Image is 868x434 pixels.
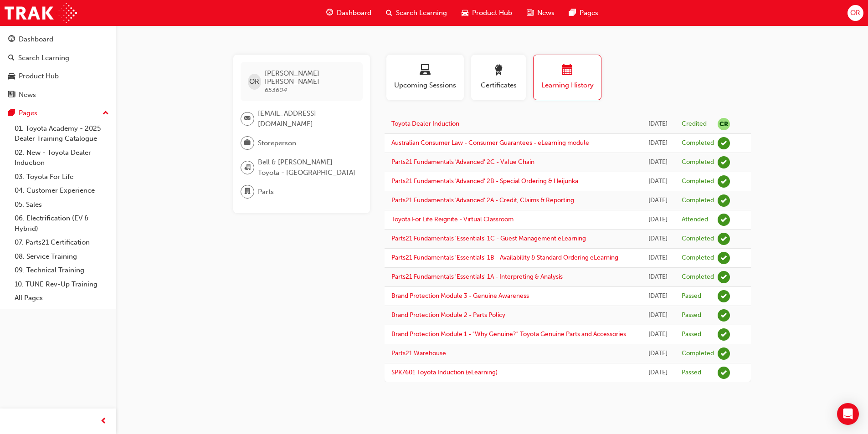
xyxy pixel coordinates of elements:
a: search-iconSearch Learning [379,4,454,22]
span: search-icon [386,7,392,19]
a: Parts21 Fundamentals 'Essentials' 1C - Guest Management eLearning [391,235,586,242]
a: Australian Consumer Law - Consumer Guarantees - eLearning module [391,139,589,147]
div: Fri Mar 01 2024 11:39:17 GMT+1000 (Australian Eastern Standard Time) [648,253,668,263]
span: learningRecordVerb_COMPLETE-icon [718,175,730,188]
a: Parts21 Fundamentals 'Advanced' 2C - Value Chain [391,158,534,166]
span: learningRecordVerb_PASS-icon [718,328,730,341]
button: OR [847,5,863,21]
div: Completed [682,177,714,186]
span: [EMAIL_ADDRESS][DOMAIN_NAME] [258,108,355,129]
div: Thu Feb 01 2024 09:45:50 GMT+1000 (Australian Eastern Standard Time) [648,368,668,378]
span: pages-icon [8,109,15,117]
a: 07. Parts21 Certification [11,235,113,250]
a: news-iconNews [519,4,562,22]
button: Certificates [471,55,526,100]
span: news-icon [527,7,534,19]
span: learningRecordVerb_COMPLETE-icon [718,137,730,149]
span: learningRecordVerb_COMPLETE-icon [718,347,730,360]
span: car-icon [462,7,468,19]
span: learningRecordVerb_ATTEND-icon [718,214,730,226]
span: pages-icon [569,7,576,19]
div: Fri Mar 01 2024 10:45:29 GMT+1000 (Australian Eastern Standard Time) [648,291,668,301]
a: Toyota Dealer Induction [391,120,459,128]
a: Parts21 Fundamentals 'Essentials' 1B - Availability & Standard Ordering eLearning [391,254,618,261]
span: learningRecordVerb_PASS-icon [718,290,730,302]
div: Passed [682,292,701,301]
a: pages-iconPages [562,4,606,22]
div: Passed [682,311,701,320]
span: learningRecordVerb_COMPLETE-icon [718,233,730,245]
span: learningRecordVerb_PASS-icon [718,309,730,322]
a: 03. Toyota For Life [11,170,113,184]
div: Credited [682,120,707,128]
span: Pages [580,8,598,18]
a: Trak [5,3,77,23]
div: Fri Mar 01 2024 09:43:25 GMT+1000 (Australian Eastern Standard Time) [648,329,668,340]
div: Passed [682,368,701,377]
span: laptop-icon [420,65,431,77]
button: Pages [4,105,113,122]
span: organisation-icon [244,162,251,174]
div: Tue Mar 26 2024 15:30:00 GMT+1000 (Australian Eastern Standard Time) [648,214,668,225]
span: Bell & [PERSON_NAME] Toyota - [GEOGRAPHIC_DATA] [258,157,355,178]
span: Learning History [540,80,594,91]
a: 10. TUNE Rev-Up Training [11,277,113,291]
span: 653604 [265,86,287,94]
div: Fri Apr 19 2024 13:41:53 GMT+1000 (Australian Eastern Standard Time) [648,195,668,206]
div: Attended [682,215,708,224]
a: Parts21 Fundamentals 'Advanced' 2B - Special Ordering & Heijunka [391,177,578,185]
a: car-iconProduct Hub [454,4,519,22]
div: Completed [682,273,714,281]
span: Storeperson [258,138,296,148]
div: Completed [682,349,714,358]
div: Fri Mar 01 2024 11:57:18 GMT+1000 (Australian Eastern Standard Time) [648,234,668,244]
span: guage-icon [8,36,15,44]
a: News [4,87,113,103]
span: [PERSON_NAME] [PERSON_NAME] [265,69,355,86]
span: learningRecordVerb_COMPLETE-icon [718,252,730,264]
a: Parts21 Fundamentals 'Essentials' 1A - Interpreting & Analysis [391,273,563,281]
div: Tue Mar 25 2025 22:00:00 GMT+1000 (Australian Eastern Standard Time) [648,119,668,129]
a: Brand Protection Module 1 - "Why Genuine?" Toyota Genuine Parts and Accessories [391,330,626,338]
div: Product Hub [19,71,59,82]
a: 04. Customer Experience [11,184,113,198]
button: Upcoming Sessions [386,55,464,100]
span: Product Hub [472,8,512,18]
div: Completed [682,196,714,205]
div: Completed [682,158,714,167]
a: SPK7601 Toyota Induction (eLearning) [391,368,498,376]
a: All Pages [11,291,113,305]
a: Brand Protection Module 3 - Genuine Awareness [391,292,529,300]
a: Product Hub [4,68,113,85]
span: null-icon [718,118,730,130]
button: DashboardSearch LearningProduct HubNews [4,29,113,105]
a: Parts21 Warehouse [391,349,446,357]
span: Upcoming Sessions [393,80,457,91]
span: department-icon [244,186,251,198]
span: email-icon [244,113,251,125]
a: 06. Electrification (EV & Hybrid) [11,211,113,235]
span: prev-icon [100,416,107,427]
a: 05. Sales [11,198,113,212]
span: News [537,8,555,18]
a: Brand Protection Module 2 - Parts Policy [391,311,505,319]
span: OR [249,77,259,87]
div: Fri Apr 19 2024 14:09:53 GMT+1000 (Australian Eastern Standard Time) [648,157,668,168]
div: Thu Feb 01 2024 11:12:08 GMT+1000 (Australian Eastern Standard Time) [648,348,668,359]
span: OR [850,8,860,18]
div: Fri Mar 01 2024 11:25:18 GMT+1000 (Australian Eastern Standard Time) [648,272,668,282]
div: Pages [19,108,37,118]
button: Learning History [533,55,601,100]
div: Dashboard [19,34,53,45]
div: Open Intercom Messenger [837,403,859,425]
div: Completed [682,139,714,148]
span: up-icon [103,107,109,119]
span: Certificates [478,80,519,91]
span: Dashboard [337,8,371,18]
div: Fri Mar 01 2024 10:13:29 GMT+1000 (Australian Eastern Standard Time) [648,310,668,321]
span: search-icon [8,54,15,62]
div: Fri Apr 19 2024 14:08:55 GMT+1000 (Australian Eastern Standard Time) [648,176,668,187]
span: briefcase-icon [244,137,251,149]
span: car-icon [8,72,15,81]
